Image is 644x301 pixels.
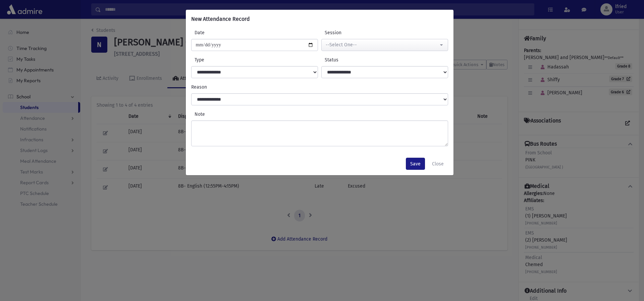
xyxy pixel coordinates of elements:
[321,39,448,51] button: --Select One--
[191,56,255,63] label: Type
[321,56,385,63] label: Status
[326,41,438,48] div: --Select One--
[191,15,250,23] h6: New Attendance Record
[191,29,255,36] label: Date
[191,111,448,118] label: Note
[190,84,450,91] label: Reason
[428,158,448,170] button: Close
[406,158,425,170] button: Save
[321,29,385,36] label: Session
